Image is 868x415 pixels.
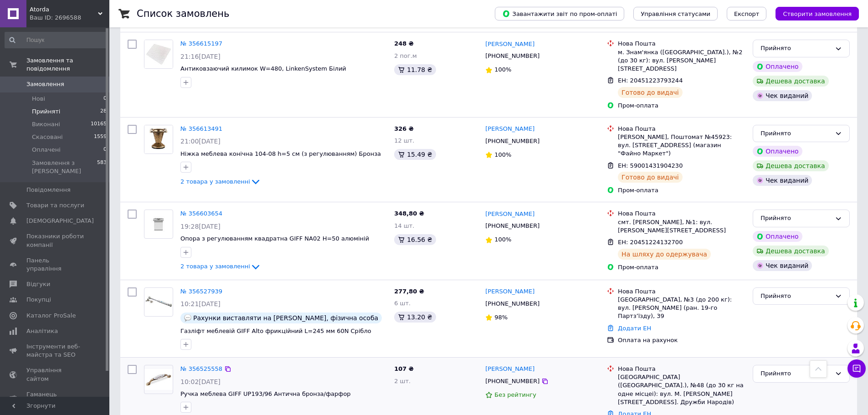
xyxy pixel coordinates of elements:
span: 28 [100,108,107,116]
span: ЕН: 20451224132700 [618,239,683,246]
div: Готово до видачі [618,172,683,183]
span: 277,80 ₴ [394,288,424,295]
span: 2 шт. [394,378,411,384]
a: Фото товару [144,210,173,239]
span: 2 товара у замовленні [180,178,250,185]
span: Показники роботи компанії [26,232,84,249]
span: Замовлення з [PERSON_NAME] [32,159,97,175]
div: 11.78 ₴ [394,64,436,75]
span: Виконані [32,120,60,128]
img: Фото товару [144,369,173,390]
div: Нова Пошта [618,365,745,373]
span: 98% [494,314,508,321]
span: ЕН: 20451223793244 [618,77,683,84]
a: Ніжка меблева конічна 104-08 h=5 см (з регулюванням) Бронза [180,150,381,157]
div: Прийнято [760,292,831,301]
div: 13.20 ₴ [394,312,436,323]
span: 19:28[DATE] [180,223,221,230]
div: [PERSON_NAME], Поштомат №45923: вул. [STREET_ADDRESS] (магазин "Файно Маркет") [618,133,745,158]
a: Фото товару [144,40,173,69]
span: Завантажити звіт по пром-оплаті [502,10,617,18]
span: Нові [32,95,45,103]
span: Без рейтингу [494,391,536,398]
span: ЕН: 59001431904230 [618,162,683,169]
span: 12 шт. [394,137,414,144]
div: [PHONE_NUMBER] [483,220,541,232]
span: Антиковзаючий килимок W=480, LinkenSystem Білий [180,65,346,72]
span: Інструменти веб-майстра та SEO [26,343,84,359]
div: Пром-оплата [618,263,745,272]
span: 2 товара у замовленні [180,263,250,270]
img: Фото товару [144,40,173,68]
div: [GEOGRAPHIC_DATA], №3 (до 200 кг): вул. [PERSON_NAME] (ран. 19-го Партз’їзду), 39 [618,296,745,321]
div: Дешева доставка [753,160,828,171]
span: Управління статусами [641,10,710,17]
div: Пром-оплата [618,102,745,110]
div: Нова Пошта [618,125,745,133]
div: [PHONE_NUMBER] [483,50,541,62]
div: [GEOGRAPHIC_DATA] ([GEOGRAPHIC_DATA].), №48 (до 30 кг на одне місцеі): вул. М. [PERSON_NAME][STRE... [618,373,745,406]
a: № 356615197 [180,40,222,47]
a: [PERSON_NAME] [485,287,534,296]
span: 10165 [91,120,107,128]
button: Управління статусами [633,7,718,20]
span: Оплачені [32,146,61,154]
div: Пром-оплата [618,186,745,195]
div: На шляху до одержувача [618,249,711,260]
span: 10:21[DATE] [180,300,221,307]
div: Чек виданий [753,175,812,186]
input: Пошук [5,32,108,48]
span: Прийняті [32,108,60,116]
span: Повідомлення [26,186,71,194]
img: Фото товару [144,125,173,154]
span: 107 ₴ [394,365,414,372]
button: Створити замовлення [776,7,859,20]
span: 248 ₴ [394,40,414,47]
div: Прийнято [760,369,831,379]
div: Оплачено [753,231,802,242]
span: Гаманець компанії [26,390,84,407]
span: Ручка меблева GIFF UP193/96 Антична бронза/фарфор [180,390,351,397]
div: Оплачено [753,146,802,157]
span: 348,80 ₴ [394,210,424,217]
a: Створити замовлення [766,10,859,17]
div: 15.49 ₴ [394,149,436,160]
div: Чек виданий [753,260,812,271]
a: [PERSON_NAME] [485,365,534,374]
span: 0 [103,146,107,154]
span: 100% [494,151,511,158]
span: 100% [494,66,511,73]
div: м. Знам'янка ([GEOGRAPHIC_DATA].), №2 (до 30 кг): вул. [PERSON_NAME][STREET_ADDRESS] [618,48,745,73]
div: Дешева доставка [753,76,828,87]
a: Додати ЕН [618,325,651,332]
span: 14 шт. [394,222,414,229]
a: Газліфт меблевій GIFF Alto фрикційний L=245 мм 60N Срібло [180,328,371,334]
img: Фото товару [144,291,173,313]
span: 583 [97,159,107,175]
div: Прийнято [760,214,831,223]
img: :speech_balloon: [184,314,191,322]
a: № 356613491 [180,125,222,132]
span: 10:02[DATE] [180,378,221,385]
div: Прийнято [760,44,831,53]
span: 100% [494,236,511,243]
span: Замовлення [26,80,64,88]
span: Покупці [26,296,51,304]
span: Експорт [734,10,760,17]
span: Рахунки виставляти на [PERSON_NAME], фізична особа [193,314,378,322]
div: Прийнято [760,129,831,138]
span: Каталог ProSale [26,312,76,320]
span: Товари та послуги [26,201,84,210]
a: [PERSON_NAME] [485,125,534,133]
div: [PHONE_NUMBER] [483,135,541,147]
div: смт. [PERSON_NAME], №1: вул. [PERSON_NAME][STREET_ADDRESS] [618,218,745,235]
div: Оплата на рахунок [618,336,745,344]
a: № 356527939 [180,288,222,295]
div: [PHONE_NUMBER] [483,375,541,387]
button: Експорт [727,7,767,20]
span: Аналітика [26,327,58,335]
img: Фото товару [144,214,173,235]
span: Опора з регулюванням квадратна GIFF NA02 Н=50 алюміній [180,235,369,242]
span: Замовлення та повідомлення [26,56,109,73]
